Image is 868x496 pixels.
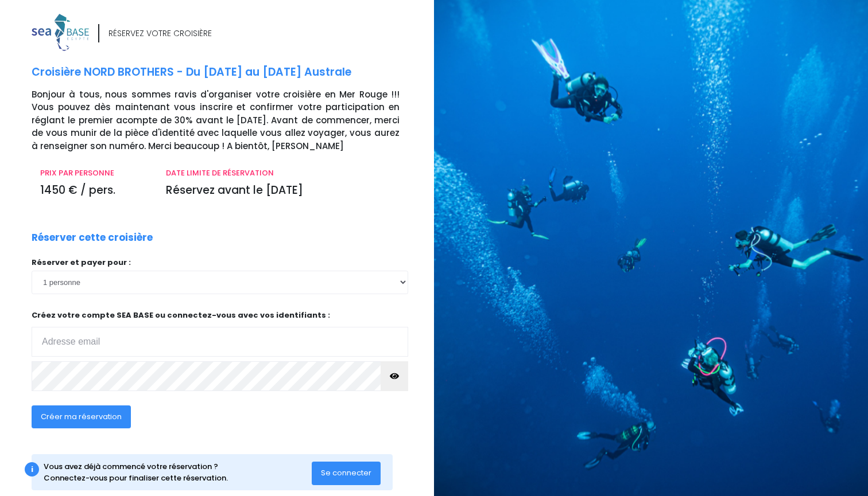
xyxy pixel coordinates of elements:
a: Se connecter [312,468,381,478]
p: Croisière NORD BROTHERS - Du [DATE] au [DATE] Australe [32,64,425,81]
p: Réserver cette croisière [32,231,153,245]
p: Bonjour à tous, nous sommes ravis d'organiser votre croisière en Mer Rouge !!! Vous pouvez dès ma... [32,88,425,153]
input: Adresse email [32,327,408,357]
div: Vous avez déjà commencé votre réservation ? Connectez-vous pour finaliser cette réservation. [44,461,312,483]
p: Créez votre compte SEA BASE ou connectez-vous avec vos identifiants : [32,310,408,357]
p: PRIX PAR PERSONNE [40,167,149,179]
p: Réserver et payer pour : [32,257,408,268]
span: Créer ma réservation [41,411,122,422]
span: Se connecter [321,467,371,478]
div: RÉSERVEZ VOTRE CROISIÈRE [108,28,212,40]
p: DATE LIMITE DE RÉSERVATION [166,167,400,179]
p: Réservez avant le [DATE] [166,182,400,199]
div: i [25,462,39,477]
button: Se connecter [312,462,381,485]
p: 1450 € / pers. [40,182,149,199]
button: Créer ma réservation [32,405,131,428]
img: logo_color1.png [32,14,89,51]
